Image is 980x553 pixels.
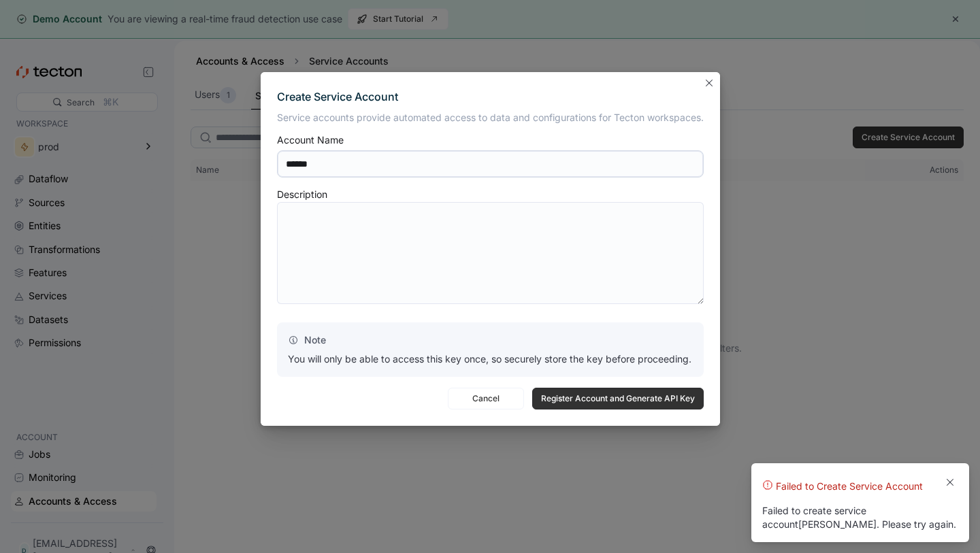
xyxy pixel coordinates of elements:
div: Account Name [277,135,344,145]
p: Failed to create service account [PERSON_NAME] . Please try again. [762,505,956,530]
span: Register Account and Generate API Key [541,388,695,409]
span: Failed to Create Service Account [776,480,923,493]
button: Dismiss toast [942,474,958,490]
button: Register Account and Generate API Key [532,388,704,409]
div: Description [277,190,327,199]
p: Service accounts provide automated access to data and configurations for Tecton workspaces. [277,111,704,124]
button: Cancel [448,388,524,409]
span: Cancel [457,388,515,409]
p: Note [288,333,693,347]
button: Closes this modal window [701,75,717,91]
p: You will only be able to access this key once, so securely store the key before proceeding. [288,352,693,366]
div: Create Service Account [277,88,704,106]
